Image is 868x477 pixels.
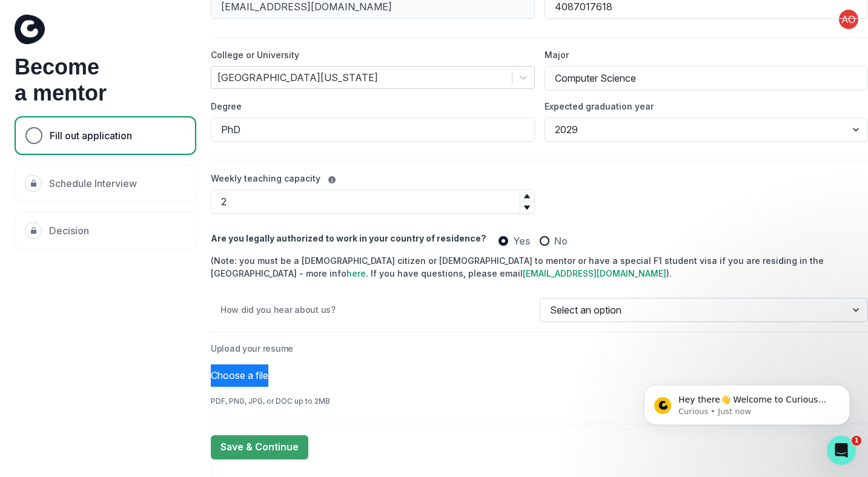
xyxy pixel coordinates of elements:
[211,172,320,185] label: Weekly teaching capacity
[211,435,308,459] button: Save & Continue
[211,100,528,113] label: Degree
[513,234,530,248] span: Yes
[211,232,486,245] label: Are you legally authorized to work in your country of residence?
[15,116,196,155] div: Fill out application
[829,10,868,29] button: profile picture
[346,268,366,278] a: here
[220,305,540,315] p: How did you hear about us?
[15,15,45,44] img: Curious Cardinals Logo
[15,212,196,249] div: Decision
[545,48,861,61] label: Major
[211,48,528,61] label: College or University
[211,342,861,355] label: Upload your resume
[50,128,132,143] p: Fill out application
[211,364,268,387] button: Choose a file
[545,100,861,113] label: Expected graduation year
[15,54,196,106] h1: Become a mentor
[211,254,868,280] div: (Note: you must be a [DEMOGRAPHIC_DATA] citizen or [DEMOGRAPHIC_DATA] to mentor or have a special...
[15,165,196,202] div: Schedule Interview
[852,436,861,446] span: 1
[626,360,868,444] iframe: Intercom notifications message
[211,396,868,406] div: PDF, PNG, JPG, or DOC up to 2MB
[49,223,89,238] p: Decision
[523,268,666,278] a: [EMAIL_ADDRESS][DOMAIN_NAME]
[49,176,137,191] p: Schedule Interview
[554,234,568,248] span: No
[827,436,856,465] iframe: Intercom live chat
